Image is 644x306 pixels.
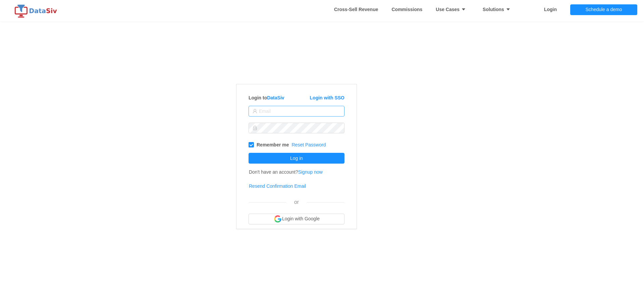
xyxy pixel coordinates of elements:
[13,4,60,18] img: logo
[570,4,637,15] button: Schedule a demo
[294,199,299,205] span: or
[504,7,511,12] i: icon: caret-down
[257,142,289,147] strong: Remember me
[298,169,323,175] a: Signup now
[249,153,344,164] button: Log in
[436,7,469,12] strong: Use Cases
[460,7,466,12] i: icon: caret-down
[310,95,344,100] a: Login with SSO
[249,95,284,100] strong: Login to
[253,126,257,130] i: icon: lock
[267,95,284,100] a: DataSiv
[249,106,344,117] input: Email
[483,7,514,12] strong: Solutions
[249,214,344,224] button: Login with Google
[292,142,326,147] a: Reset Password
[249,183,306,189] a: Resend Confirmation Email
[253,109,257,114] i: icon: user
[249,165,323,179] td: Don't have an account?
